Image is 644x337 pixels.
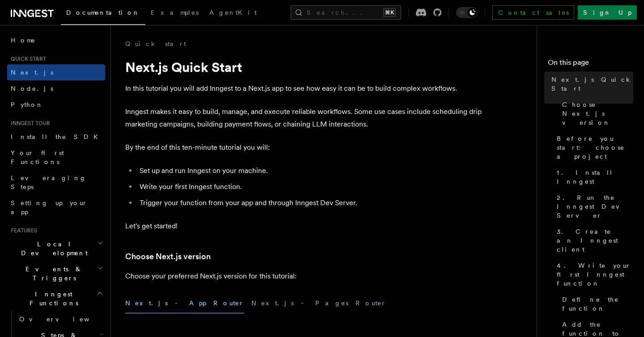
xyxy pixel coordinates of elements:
[7,286,105,311] button: Inngest Functions
[19,316,111,323] span: Overview
[137,181,483,193] li: Write your first Inngest function.
[383,8,396,17] kbd: ⌘K
[7,261,105,286] button: Events & Triggers
[11,174,86,190] span: Leveraging Steps
[11,36,36,45] span: Home
[553,164,633,190] a: 1. Install Inngest
[125,59,483,75] h1: Next.js Quick Start
[7,97,105,113] a: Python
[137,197,483,209] li: Trigger your function from your app and through Inngest Dev Server.
[562,295,633,313] span: Define the function
[7,265,97,282] span: Events & Triggers
[559,97,633,131] a: Choose Next.js version
[11,149,64,165] span: Your first Functions
[7,55,46,63] span: Quick start
[125,293,244,313] button: Next.js - App Router
[11,199,88,215] span: Setting up your app
[7,240,97,257] span: Local Development
[291,5,401,20] button: Search...⌘K
[7,170,105,195] a: Leveraging Steps
[125,105,483,131] p: Inngest makes it easy to build, manage, and execute reliable workflows. Some use cases include sc...
[7,227,37,234] span: Features
[7,120,50,127] span: Inngest tour
[557,168,633,186] span: 1. Install Inngest
[125,82,483,95] p: In this tutorial you will add Inngest to a Next.js app to see how easy it can be to build complex...
[557,227,633,254] span: 3. Create an Inngest client
[7,195,105,220] a: Setting up your app
[11,133,103,140] span: Install the SDK
[145,3,204,24] a: Examples
[61,3,145,25] a: Documentation
[209,9,257,16] span: AgentKit
[7,236,105,261] button: Local Development
[204,3,262,24] a: AgentKit
[7,129,105,145] a: Install the SDK
[16,311,105,327] a: Overview
[251,293,386,313] button: Next.js - Pages Router
[11,101,43,108] span: Python
[553,131,633,164] a: Before you start: choose a project
[553,257,633,291] a: 4. Write your first Inngest function
[551,75,633,93] span: Next.js Quick Start
[548,57,633,72] h4: On this page
[125,141,483,154] p: By the end of this ten-minute tutorial you will:
[578,5,637,20] a: Sign Up
[557,134,633,161] span: Before you start: choose a project
[456,7,478,18] button: Toggle dark mode
[151,9,199,16] span: Examples
[7,64,105,80] a: Next.js
[137,164,483,177] li: Set up and run Inngest on your machine.
[125,39,186,48] a: Quick start
[562,100,633,127] span: Choose Next.js version
[548,72,633,97] a: Next.js Quick Start
[125,270,483,282] p: Choose your preferred Next.js version for this tutorial:
[492,5,574,20] a: Contact sales
[7,290,97,308] span: Inngest Functions
[7,145,105,170] a: Your first Functions
[7,80,105,97] a: Node.js
[66,9,140,16] span: Documentation
[553,223,633,257] a: 3. Create an Inngest client
[125,250,211,263] a: Choose Next.js version
[557,261,633,288] span: 4. Write your first Inngest function
[557,193,633,220] span: 2. Run the Inngest Dev Server
[125,220,483,232] p: Let's get started!
[11,85,53,92] span: Node.js
[7,32,105,48] a: Home
[553,190,633,223] a: 2. Run the Inngest Dev Server
[11,69,53,76] span: Next.js
[559,291,633,316] a: Define the function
